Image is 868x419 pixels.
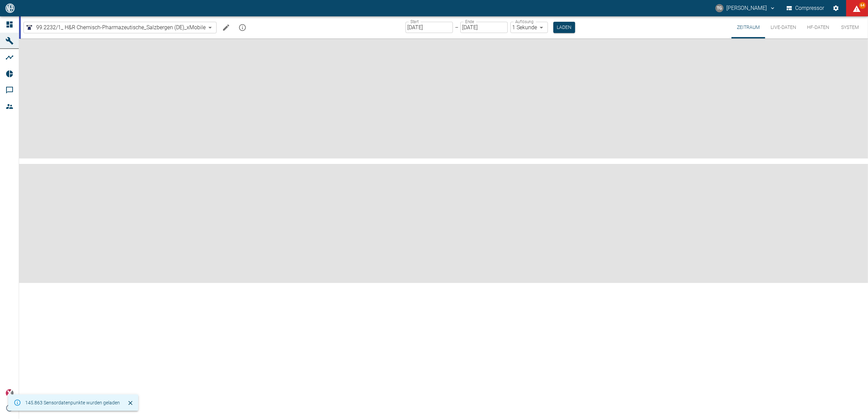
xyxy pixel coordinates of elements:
[835,16,865,38] button: System
[859,2,866,9] span: 64
[236,21,249,34] button: mission info
[715,4,724,12] div: TG
[553,22,575,33] button: Laden
[410,19,419,24] label: Start
[510,22,548,33] div: 1 Sekunde
[5,389,14,397] img: Xplore Logo
[125,398,136,408] button: Schließen
[25,397,120,409] div: 145.863 Sensordatenpunkte wurden geladen
[25,23,206,32] a: 99.2232/1_ H&R Chemisch-Pharmazeutische_Salzbergen (DE)_xMobile
[406,22,453,33] input: DD.MM.YYYY
[765,16,802,38] button: Live-Daten
[731,16,765,38] button: Zeitraum
[830,2,842,14] button: Einstellungen
[714,2,777,14] button: thomas.gregoir@neuman-esser.com
[219,21,233,34] button: Machine bearbeiten
[785,2,826,14] button: Compressor
[5,3,15,13] img: logo
[802,16,835,38] button: HF-Daten
[36,23,206,31] span: 99.2232/1_ H&R Chemisch-Pharmazeutische_Salzbergen (DE)_xMobile
[465,19,474,24] label: Ende
[460,22,508,33] input: DD.MM.YYYY
[515,19,534,24] label: Auflösung
[455,23,458,31] p: –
